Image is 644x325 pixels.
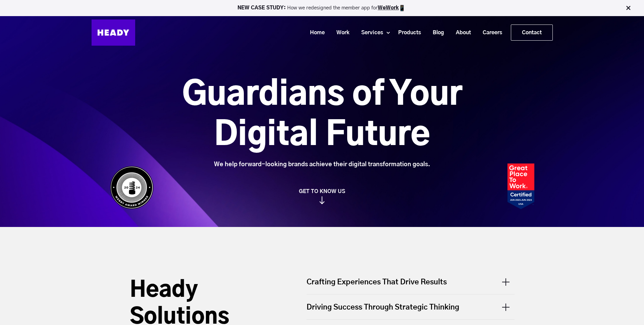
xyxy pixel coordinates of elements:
[511,25,552,40] a: Contact
[145,161,500,168] div: We help forward-looking brands achieve their digital transformation goals.
[378,5,399,10] a: WeWork
[107,188,538,204] a: GET TO KNOW US
[307,277,515,294] div: Crafting Experiences That Drive Results
[302,27,328,39] a: Home
[625,5,632,11] img: Close Bar
[3,5,641,11] p: How we redesigned the member app for
[424,27,447,39] a: Blog
[447,27,474,39] a: About
[142,25,553,41] div: Navigation Menu
[390,27,424,39] a: Products
[237,5,287,10] strong: NEW CASE STUDY:
[507,164,534,209] img: Heady_2023_Certification_Badge
[307,294,515,319] div: Driving Success Through Strategic Thinking
[353,27,386,39] a: Services
[145,75,500,155] h1: Guardians of Your Digital Future
[92,19,135,46] img: Heady_Logo_Web-01 (1)
[319,196,325,204] img: arrow_down
[474,27,505,39] a: Careers
[328,27,353,39] a: Work
[399,5,406,11] img: app emoji
[110,166,154,209] img: Heady_WebbyAward_Winner-4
